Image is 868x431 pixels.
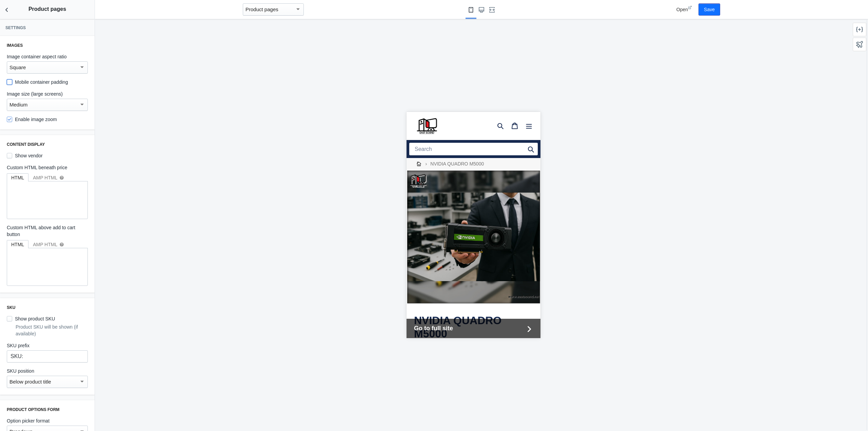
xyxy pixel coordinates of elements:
mat-select-trigger: Below product title [9,379,51,385]
mat-icon: help [59,242,64,247]
h3: Content display [7,142,88,147]
mat-select-trigger: Square [9,64,26,70]
button: Save [698,3,720,16]
h1: NVIDIA QUADRO M5000 [7,202,126,228]
mat-select-trigger: Product pages [245,6,278,12]
a: submit search [121,31,128,43]
label: Enable image zoom [7,116,57,123]
input: Search [3,31,131,43]
label: Option picker format [7,417,88,424]
label: SKU position [7,368,88,374]
h3: Product options form [7,407,88,412]
label: Image size (large screens) [7,91,88,97]
label: Custom HTML above add to cart button [7,224,88,238]
mat-icon: help [59,175,64,180]
span: Go to full site [7,212,118,221]
h3: SKU [7,305,88,310]
label: Show vendor [7,152,43,159]
label: Custom HTML beneath price [7,164,88,171]
span: › [18,46,22,58]
h3: Images [7,43,88,48]
label: Mobile container padding [7,79,68,85]
mat-select-trigger: Medium [9,102,27,107]
h3: Settings [5,25,89,31]
p: Product SKU will be shown (if available) [16,324,88,337]
button: Menu [115,7,130,21]
span: NVIDIA QUADRO M5000 [23,46,78,58]
img: image [7,2,34,26]
div: HTML [11,241,24,248]
label: SKU prefix [7,342,88,349]
div: AMP HTML [33,174,64,181]
label: Image container aspect ratio [7,53,88,60]
a: Home [6,46,19,58]
div: AMP HTML [33,241,64,248]
div: HTML [11,174,24,181]
label: Show product SKU [7,315,55,322]
span: Open [676,7,688,12]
